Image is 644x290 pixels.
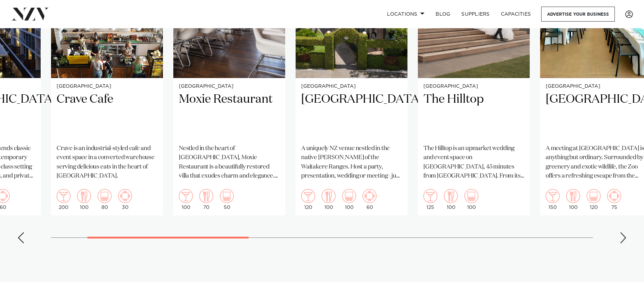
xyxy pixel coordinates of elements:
div: 50 [220,189,234,210]
div: 100 [444,189,458,210]
div: 120 [587,189,601,210]
small: [GEOGRAPHIC_DATA] [57,84,157,89]
img: theatre.png [587,189,601,203]
p: Crave is an industrial-styled cafe and event space in a converted warehouse serving delicious eat... [57,144,157,181]
img: dining.png [566,189,580,203]
div: 70 [199,189,213,210]
img: theatre.png [220,189,234,203]
img: dining.png [77,189,91,203]
img: cocktail.png [57,189,71,203]
img: theatre.png [342,189,356,203]
h2: The Hilltop [423,92,524,139]
img: meeting.png [363,189,377,203]
small: [GEOGRAPHIC_DATA] [179,84,280,89]
div: 125 [423,189,437,210]
a: BLOG [430,7,456,22]
img: cocktail.png [546,189,560,203]
img: theatre.png [464,189,478,203]
div: 120 [301,189,315,210]
a: SUPPLIERS [456,7,495,22]
h2: Moxie Restaurant [179,92,280,139]
img: theatre.png [98,189,112,203]
div: 30 [118,189,132,210]
small: [GEOGRAPHIC_DATA] [301,84,402,89]
div: 150 [546,189,560,210]
img: nzv-logo.png [11,8,49,20]
img: meeting.png [118,189,132,203]
img: cocktail.png [179,189,193,203]
div: 60 [363,189,377,210]
div: 100 [464,189,478,210]
img: dining.png [322,189,336,203]
img: cocktail.png [301,189,315,203]
div: 80 [98,189,112,210]
h2: Crave Cafe [57,92,157,139]
div: 200 [57,189,71,210]
img: dining.png [199,189,213,203]
div: 100 [342,189,356,210]
p: The Hilltop is an upmarket wedding and event space on [GEOGRAPHIC_DATA], 45 minutes from [GEOGRAP... [423,144,524,181]
p: A uniquely NZ venue nestled in the native [PERSON_NAME] of the Waitakere Ranges. Host a party, pr... [301,144,402,181]
img: meeting.png [607,189,621,203]
a: Capacities [495,7,537,22]
a: Locations [381,7,430,22]
h2: [GEOGRAPHIC_DATA] [301,92,402,139]
div: 100 [77,189,91,210]
a: Advertise your business [541,7,615,22]
p: Nestled in the heart of [GEOGRAPHIC_DATA], Moxie Restaurant is a beautifully restored villa that ... [179,144,280,181]
img: dining.png [444,189,458,203]
div: 100 [566,189,580,210]
div: 75 [607,189,621,210]
small: [GEOGRAPHIC_DATA] [423,84,524,89]
div: 100 [179,189,193,210]
div: 100 [322,189,336,210]
img: cocktail.png [423,189,437,203]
